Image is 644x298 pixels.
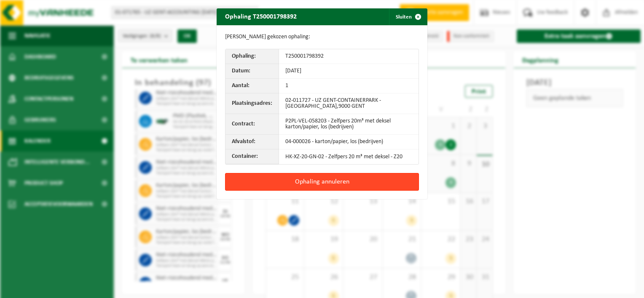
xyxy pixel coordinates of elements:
td: HK-XZ-20-GN-02 - Zelfpers 20 m³ met deksel - Z20 [279,149,419,164]
button: Ophaling annuleren [225,173,419,191]
td: 02-011727 - UZ GENT-CONTAINERPARK - [GEOGRAPHIC_DATA],9000 GENT [279,93,419,114]
th: Plaatsingsadres: [225,93,279,114]
h2: Ophaling T250001798392 [217,8,305,24]
th: Afvalstof: [225,135,279,149]
th: Datum: [225,64,279,79]
p: [PERSON_NAME] gekozen ophaling: [225,34,419,40]
th: Aantal: [225,79,279,93]
th: Container: [225,149,279,164]
th: Ophaling: [225,49,279,64]
td: T250001798392 [279,49,419,64]
th: Contract: [225,114,279,135]
td: [DATE] [279,64,419,79]
button: Sluiten [389,8,427,25]
td: 1 [279,79,419,93]
td: 04-000026 - karton/papier, los (bedrijven) [279,135,419,149]
td: P2PL-VEL-058203 - Zelfpers 20m³ met deksel karton/papier, los (bedrijven) [279,114,419,135]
